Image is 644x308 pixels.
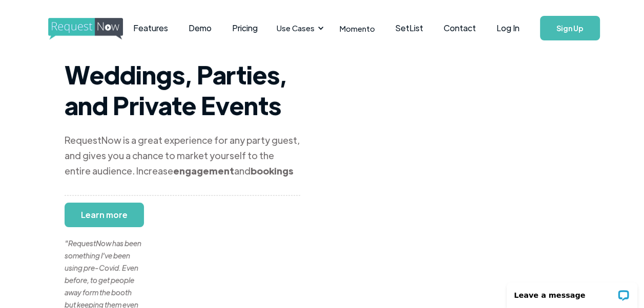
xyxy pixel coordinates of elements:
[540,16,600,40] a: Sign Up
[173,165,234,177] strong: engagement
[277,23,315,34] div: Use Cases
[65,203,144,227] a: Learn more
[251,165,294,177] strong: bookings
[178,12,222,44] a: Demo
[329,13,385,43] a: Momento
[48,18,97,38] a: home
[500,276,644,308] iframe: LiveChat chat widget
[65,133,300,179] div: RequestNow is a great experience for any party guest, and gives you a chance to market yourself t...
[48,18,142,40] img: requestnow logo
[486,10,530,46] a: Log In
[65,58,287,121] strong: Weddings, Parties, and Private Events
[385,12,433,44] a: SetList
[123,12,178,44] a: Features
[433,12,486,44] a: Contact
[271,12,327,44] div: Use Cases
[222,12,268,44] a: Pricing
